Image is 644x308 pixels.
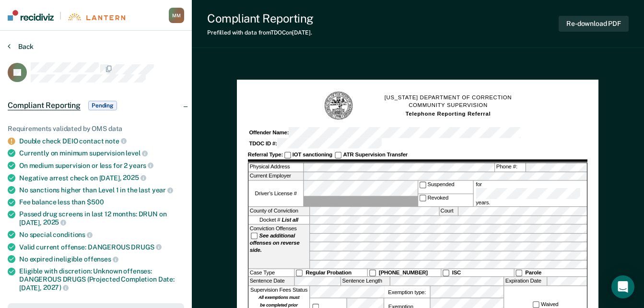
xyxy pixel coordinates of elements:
strong: ATR Supervision Transfer [343,152,408,158]
div: Open Intercom Messenger [611,275,634,298]
label: County of Conviction [248,207,309,215]
span: year [152,186,173,194]
span: conditions [53,231,92,238]
input: Suspended [419,181,426,188]
span: 2025 [123,174,146,181]
button: Re-download PDF [559,16,629,32]
strong: Referral Type: [248,152,283,158]
a: | [8,10,125,21]
input: ISC [443,270,449,276]
div: On medium supervision or less for 2 [19,161,184,170]
input: Regular Probation [296,270,303,276]
label: Current Employer [248,172,303,180]
div: Fee balance less than [19,198,184,206]
span: 2025 [43,218,66,226]
span: Docket # [259,216,298,224]
input: See additional offenses on reverse side. [251,233,258,239]
div: Double check DEIO contact note [19,137,184,145]
div: No expired ineligible [19,255,184,263]
label: Phone #: [495,163,526,171]
input: ATR Supervision Transfer [335,152,342,158]
strong: Regular Probation [306,270,352,276]
div: Compliant Reporting [207,12,314,25]
div: M M [169,8,184,23]
span: | [54,11,67,20]
strong: IOT sanctioning [293,152,332,158]
label: Suspended [418,181,473,193]
div: No sanctions higher than Level 1 in the last [19,186,184,194]
div: Requirements validated by OMS data [8,125,184,133]
strong: Parole [526,270,542,276]
span: offenses [84,255,118,263]
label: Expiration Date [504,277,547,285]
input: [PHONE_NUMBER] [369,270,376,276]
div: Passed drug screens in last 12 months: DRUN on [DATE], [19,210,184,226]
strong: Offender Name: [249,130,289,136]
strong: See additional offenses on reverse side. [250,233,300,254]
button: Back [8,42,34,51]
div: Currently on minimum supervision [19,149,184,157]
div: Eligible with discretion: Unknown offenses: DANGEROUS DRUGS (Projected Completion Date: [DATE], [19,267,184,292]
input: Waived [533,301,539,308]
label: Sentence Date [248,277,294,285]
span: years [129,162,153,169]
strong: Telephone Reporting Referral [406,111,491,117]
label: Exemption type: [384,286,430,298]
label: Sentence Length [341,277,390,285]
div: No special [19,230,184,239]
label: Court [439,207,457,215]
span: level [126,149,147,157]
span: Compliant Reporting [8,101,81,110]
div: Valid current offense: DANGEROUS [19,243,184,251]
div: Conviction Offenses [248,225,309,268]
input: for years. [476,188,581,199]
strong: [PHONE_NUMBER] [379,270,428,276]
span: $500 [87,198,104,206]
label: Driver’s License # [248,181,303,206]
img: TN Seal [324,91,354,121]
strong: TDOC ID #: [249,141,277,147]
button: MM [169,8,184,23]
img: Recidiviz [8,10,54,21]
strong: List all [282,217,299,223]
input: Parole [515,270,522,276]
label: for years. [475,181,586,206]
input: Revoked [419,194,426,201]
img: Lantern [67,13,125,21]
strong: ISC [452,270,461,276]
label: Physical Address [248,163,303,171]
div: Case Type [248,269,294,277]
div: Prefilled with data from TDOC on [DATE] . [207,29,314,36]
span: DRUGS [131,243,161,251]
h1: [US_STATE] DEPARTMENT OF CORRECTION COMMUNITY SUPERVISION [385,94,512,118]
div: Negative arrest check on [DATE], [19,174,184,182]
span: 2027) [43,284,69,291]
span: Pending [88,101,117,110]
input: IOT sanctioning [284,152,291,158]
label: Revoked [418,194,473,206]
